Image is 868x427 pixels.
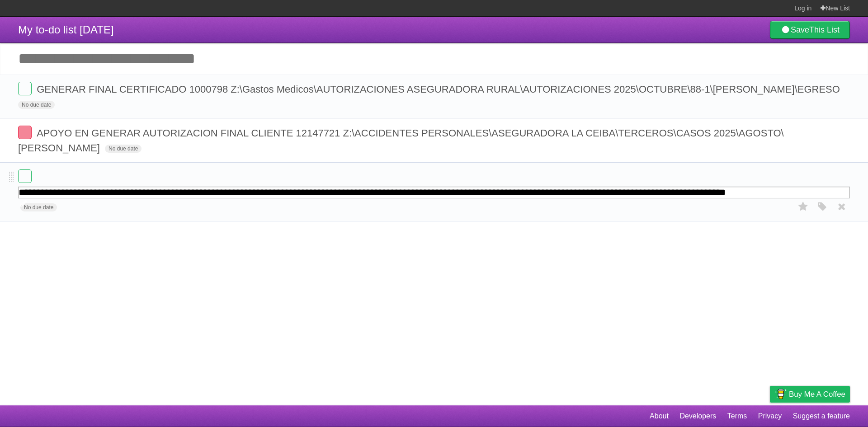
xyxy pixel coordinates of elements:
[809,25,840,34] b: This List
[18,23,114,36] span: My to-do list [DATE]
[650,408,669,425] a: About
[20,203,57,211] span: No due date
[770,21,850,39] a: SaveThis List
[18,126,32,139] label: Done
[18,169,32,183] label: Done
[18,101,55,109] span: No due date
[105,145,142,153] span: No due date
[795,199,812,214] label: Star task
[18,127,784,154] span: APOYO EN GENERAR AUTORIZACION FINAL CLIENTE 12147721 Z:\ACCIDENTES PERSONALES\ASEGURADORA LA CEIB...
[793,408,850,425] a: Suggest a feature
[774,386,787,402] img: Buy me a coffee
[37,84,842,95] span: GENERAR FINAL CERTIFICADO 1000798 Z:\Gastos Medicos\AUTORIZACIONES ASEGURADORA RURAL\AUTORIZACION...
[18,82,32,95] label: Done
[758,408,782,425] a: Privacy
[770,386,850,403] a: Buy me a coffee
[789,386,845,402] span: Buy me a coffee
[727,408,747,425] a: Terms
[679,408,716,425] a: Developers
